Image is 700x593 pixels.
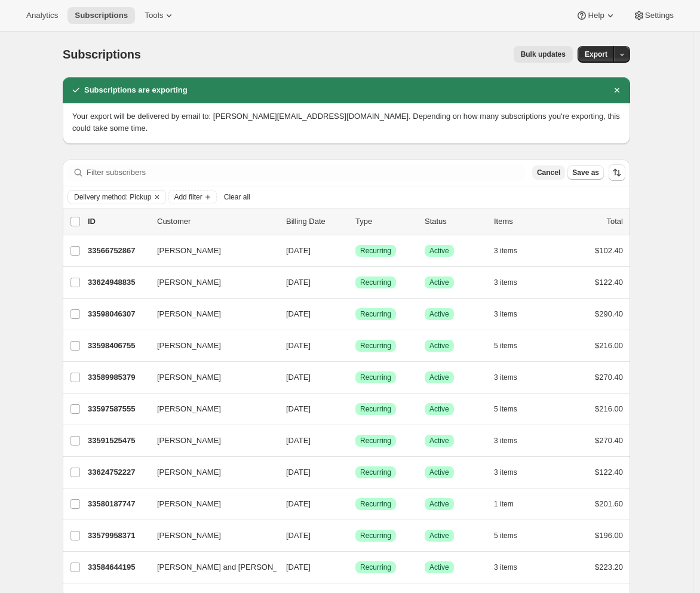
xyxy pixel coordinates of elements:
[521,50,566,59] span: Bulk updates
[150,368,269,387] button: [PERSON_NAME]
[429,278,449,287] span: Active
[494,468,517,477] span: 3 items
[494,563,517,572] span: 3 items
[429,373,449,382] span: Active
[145,11,163,20] span: Tools
[360,404,391,414] span: Recurring
[609,82,625,99] button: Dismiss notification
[150,463,269,482] button: [PERSON_NAME]
[429,404,449,414] span: Active
[67,7,135,24] button: Subscriptions
[494,309,517,319] span: 3 items
[595,341,623,350] span: $216.00
[286,341,311,350] span: [DATE]
[150,431,269,450] button: [PERSON_NAME]
[578,46,615,63] button: Export
[88,432,623,449] div: 33591525475[PERSON_NAME][DATE]SuccessRecurringSuccessActive3 items$270.40
[360,468,391,477] span: Recurring
[286,246,311,255] span: [DATE]
[494,216,554,228] div: Items
[494,274,530,291] button: 3 items
[429,563,449,572] span: Active
[609,164,625,181] button: Sort the results
[88,498,148,510] p: 33580187747
[429,468,449,477] span: Active
[286,373,311,382] span: [DATE]
[595,563,623,572] span: $223.20
[88,559,623,576] div: 33584644195[PERSON_NAME] and [PERSON_NAME][DATE]SuccessRecurringSuccessActive3 items$223.20
[569,7,623,24] button: Help
[425,216,484,228] p: Status
[88,466,148,478] p: 33624752227
[26,11,58,20] span: Analytics
[595,436,623,445] span: $270.40
[157,403,221,415] span: [PERSON_NAME]
[150,526,269,545] button: [PERSON_NAME]
[88,496,623,512] div: 33580187747[PERSON_NAME][DATE]SuccessRecurringSuccessActive1 item$201.60
[63,48,141,61] span: Subscriptions
[494,464,530,481] button: 3 items
[532,165,565,180] button: Cancel
[157,276,221,288] span: [PERSON_NAME]
[88,216,623,228] div: IDCustomerBilling DateTypeStatusItemsTotal
[360,531,391,540] span: Recurring
[157,498,221,510] span: [PERSON_NAME]
[494,278,517,287] span: 3 items
[88,216,148,228] p: ID
[88,527,623,544] div: 33579958371[PERSON_NAME][DATE]SuccessRecurringSuccessActive5 items$196.00
[360,499,391,509] span: Recurring
[595,309,623,318] span: $290.40
[74,192,151,202] span: Delivery method: Pickup
[494,306,530,322] button: 3 items
[88,403,148,415] p: 33597587555
[87,164,525,181] input: Filter subscribers
[151,191,163,204] button: Clear
[429,436,449,445] span: Active
[150,336,269,355] button: [PERSON_NAME]
[537,168,560,177] span: Cancel
[157,435,221,447] span: [PERSON_NAME]
[88,401,623,417] div: 33597587555[PERSON_NAME][DATE]SuccessRecurringSuccessActive5 items$216.00
[360,278,391,287] span: Recurring
[219,190,255,204] button: Clear all
[88,306,623,322] div: 33598046307[PERSON_NAME][DATE]SuccessRecurringSuccessActive3 items$290.40
[494,496,527,512] button: 1 item
[19,7,65,24] button: Analytics
[150,273,269,292] button: [PERSON_NAME]
[88,369,623,386] div: 33589985379[PERSON_NAME][DATE]SuccessRecurringSuccessActive3 items$270.40
[360,246,391,256] span: Recurring
[595,404,623,413] span: $216.00
[494,559,530,576] button: 3 items
[157,340,221,352] span: [PERSON_NAME]
[224,192,250,202] span: Clear all
[88,276,148,288] p: 33624948835
[72,112,620,133] span: Your export will be delivered by email to: [PERSON_NAME][EMAIL_ADDRESS][DOMAIN_NAME]. Depending o...
[595,499,623,508] span: $201.60
[494,242,530,259] button: 3 items
[355,216,415,228] div: Type
[157,466,221,478] span: [PERSON_NAME]
[286,563,311,572] span: [DATE]
[567,165,604,180] button: Save as
[585,50,607,59] span: Export
[494,341,517,351] span: 5 items
[150,494,269,514] button: [PERSON_NAME]
[137,7,182,24] button: Tools
[645,11,674,20] span: Settings
[286,404,311,413] span: [DATE]
[429,499,449,509] span: Active
[88,464,623,481] div: 33624752227[PERSON_NAME][DATE]SuccessRecurringSuccessActive3 items$122.40
[88,530,148,542] p: 33579958371
[494,404,517,414] span: 5 items
[88,245,148,257] p: 33566752867
[429,531,449,540] span: Active
[360,341,391,351] span: Recurring
[150,400,269,419] button: [PERSON_NAME]
[494,499,514,509] span: 1 item
[429,309,449,319] span: Active
[494,432,530,449] button: 3 items
[286,468,311,477] span: [DATE]
[494,436,517,445] span: 3 items
[150,558,269,577] button: [PERSON_NAME] and [PERSON_NAME]
[429,341,449,351] span: Active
